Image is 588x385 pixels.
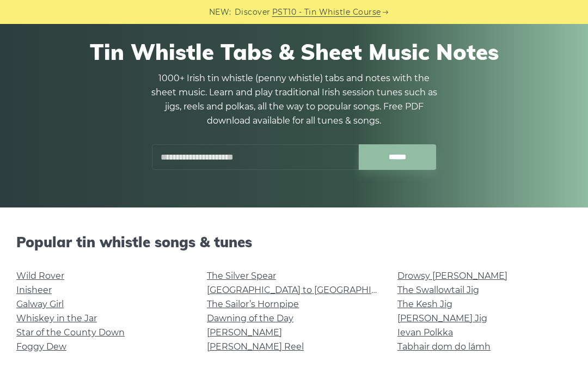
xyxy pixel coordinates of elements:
[207,313,293,323] a: Dawning of the Day
[16,271,64,281] a: Wild Rover
[16,313,97,323] a: Whiskey in the Jar
[16,234,572,250] h2: Popular tin whistle songs & tunes
[22,39,566,65] h1: Tin Whistle Tabs & Sheet Music Notes
[16,327,125,338] a: Star of the County Down
[397,313,487,323] a: [PERSON_NAME] Jig
[397,299,452,309] a: The Kesh Jig
[207,327,282,338] a: [PERSON_NAME]
[16,285,52,295] a: Inisheer
[16,299,64,309] a: Galway Girl
[397,271,507,281] a: Drowsy [PERSON_NAME]
[397,285,479,295] a: The Swallowtail Jig
[16,341,66,352] a: Foggy Dew
[272,6,381,19] a: PST10 - Tin Whistle Course
[147,71,441,128] p: 1000+ Irish tin whistle (penny whistle) tabs and notes with the sheet music. Learn and play tradi...
[209,6,231,19] span: NEW:
[207,285,408,295] a: [GEOGRAPHIC_DATA] to [GEOGRAPHIC_DATA]
[207,341,304,352] a: [PERSON_NAME] Reel
[397,341,491,352] a: Tabhair dom do lámh
[397,327,453,338] a: Ievan Polkka
[235,6,271,19] span: Discover
[207,271,276,281] a: The Silver Spear
[207,299,299,309] a: The Sailor’s Hornpipe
